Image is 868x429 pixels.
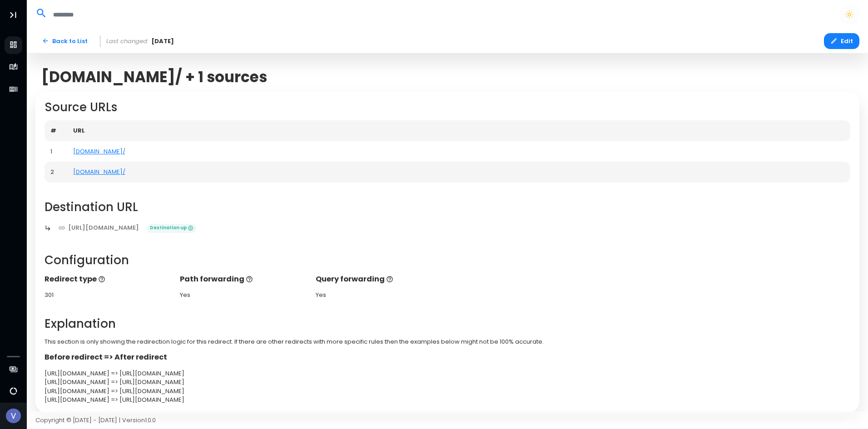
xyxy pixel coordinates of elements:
span: Copyright © [DATE] - [DATE] | Version 1.0.0 [35,416,156,424]
p: This section is only showing the redirection logic for this redirect. If there are other redirect... [45,337,851,346]
div: [URL][DOMAIN_NAME] => [URL][DOMAIN_NAME] [45,387,851,396]
a: [URL][DOMAIN_NAME] [52,220,146,236]
span: [DOMAIN_NAME]/ + 1 sources [41,68,267,86]
button: Edit [824,33,859,49]
span: Destination up [147,224,196,233]
div: 1 [50,147,61,156]
th: # [45,120,67,141]
div: 301 [45,291,171,300]
p: Query forwarding [316,274,442,285]
div: 2 [50,168,61,177]
img: Avatar [6,409,21,424]
button: Toggle Aside [5,6,22,24]
h2: Explanation [45,317,851,331]
a: Back to List [35,33,94,49]
div: Yes [316,291,442,300]
h2: Destination URL [45,200,851,214]
p: Path forwarding [180,274,307,285]
a: [DOMAIN_NAME]/ [73,147,125,156]
span: [DATE] [151,37,174,46]
span: Last changed: [106,37,149,46]
h2: Source URLs [45,100,851,114]
h2: Configuration [45,253,851,267]
div: [URL][DOMAIN_NAME] => [URL][DOMAIN_NAME] [45,378,851,387]
div: [URL][DOMAIN_NAME] => [URL][DOMAIN_NAME] [45,395,851,404]
th: URL [67,120,851,141]
div: Yes [180,291,307,300]
p: Before redirect => After redirect [45,352,851,363]
a: [DOMAIN_NAME]/ [73,168,125,176]
p: Redirect type [45,274,171,285]
div: [URL][DOMAIN_NAME] => [URL][DOMAIN_NAME] [45,369,851,378]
